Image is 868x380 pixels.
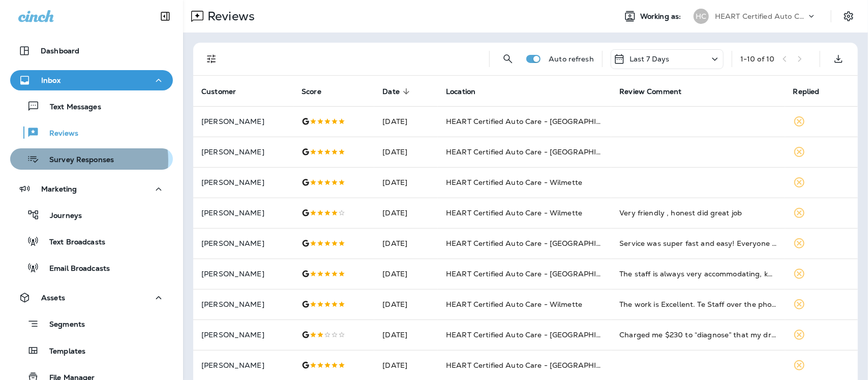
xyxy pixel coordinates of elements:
[201,361,285,369] p: [PERSON_NAME]
[201,178,285,186] p: [PERSON_NAME]
[41,76,61,84] p: Inbox
[374,228,438,259] td: [DATE]
[302,87,321,96] span: Score
[382,87,400,96] span: Date
[10,179,173,199] button: Marketing
[374,167,438,198] td: [DATE]
[446,117,628,126] span: HEART Certified Auto Care - [GEOGRAPHIC_DATA]
[10,340,173,361] button: Templates
[374,259,438,289] td: [DATE]
[10,204,173,226] button: Journeys
[201,209,285,217] p: [PERSON_NAME]
[41,185,77,193] p: Marketing
[446,208,582,217] span: HEART Certified Auto Care - Wilmette
[201,239,285,247] p: [PERSON_NAME]
[619,299,776,309] div: The work is Excellent. Te Staff over the phone to the visit to drop the car off were Professional...
[10,257,173,278] button: Email Broadcasts
[694,9,709,24] div: HC
[10,231,173,252] button: Text Broadcasts
[619,87,681,96] span: Review Comment
[201,87,236,96] span: Customer
[201,49,222,69] button: Filters
[201,270,285,278] p: [PERSON_NAME]
[201,331,285,339] p: [PERSON_NAME]
[640,12,683,21] span: Working as:
[374,137,438,167] td: [DATE]
[446,361,628,370] span: HEART Certified Auto Care - [GEOGRAPHIC_DATA]
[498,49,518,69] button: Search Reviews
[201,300,285,308] p: [PERSON_NAME]
[619,330,776,340] div: Charged me $230 to “diagnose” that my driver side window would go up!
[302,87,335,96] span: Score
[40,103,101,112] p: Text Messages
[201,87,249,96] span: Customer
[446,330,628,339] span: HEART Certified Auto Care - [GEOGRAPHIC_DATA]
[10,122,173,143] button: Reviews
[203,9,255,24] p: Reviews
[374,106,438,137] td: [DATE]
[446,300,582,309] span: HEART Certified Auto Care - Wilmette
[40,211,82,221] p: Journeys
[39,238,105,247] p: Text Broadcasts
[10,313,173,335] button: Segments
[619,87,695,96] span: Review Comment
[630,55,670,63] p: Last 7 Days
[446,87,489,96] span: Location
[793,87,833,96] span: Replied
[39,320,85,330] p: Segments
[10,288,173,308] button: Assets
[10,70,173,90] button: Inbox
[201,117,285,125] p: [PERSON_NAME]
[619,269,776,279] div: The staff is always very accommodating, knowledgeable, and honestly pretty entertaining. They def...
[39,347,85,357] p: Templates
[201,148,285,156] p: [PERSON_NAME]
[619,208,776,218] div: Very friendly , honest did great job
[619,238,776,248] div: Service was super fast and easy! Everyone was very friendly and accommodating. Will definitely be...
[41,294,65,302] p: Assets
[446,239,628,248] span: HEART Certified Auto Care - [GEOGRAPHIC_DATA]
[715,12,806,20] p: HEART Certified Auto Care
[374,198,438,228] td: [DATE]
[10,96,173,117] button: Text Messages
[740,55,774,63] div: 1 - 10 of 10
[549,55,594,63] p: Auto refresh
[446,178,582,187] span: HEART Certified Auto Care - Wilmette
[828,49,849,69] button: Export as CSV
[10,148,173,170] button: Survey Responses
[151,6,179,26] button: Collapse Sidebar
[840,7,858,25] button: Settings
[39,155,114,165] p: Survey Responses
[39,129,78,139] p: Reviews
[446,269,628,278] span: HEART Certified Auto Care - [GEOGRAPHIC_DATA]
[374,289,438,320] td: [DATE]
[446,147,628,156] span: HEART Certified Auto Care - [GEOGRAPHIC_DATA]
[382,87,413,96] span: Date
[374,320,438,350] td: [DATE]
[10,41,173,61] button: Dashboard
[41,47,79,55] p: Dashboard
[39,264,110,274] p: Email Broadcasts
[446,87,475,96] span: Location
[793,87,820,96] span: Replied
